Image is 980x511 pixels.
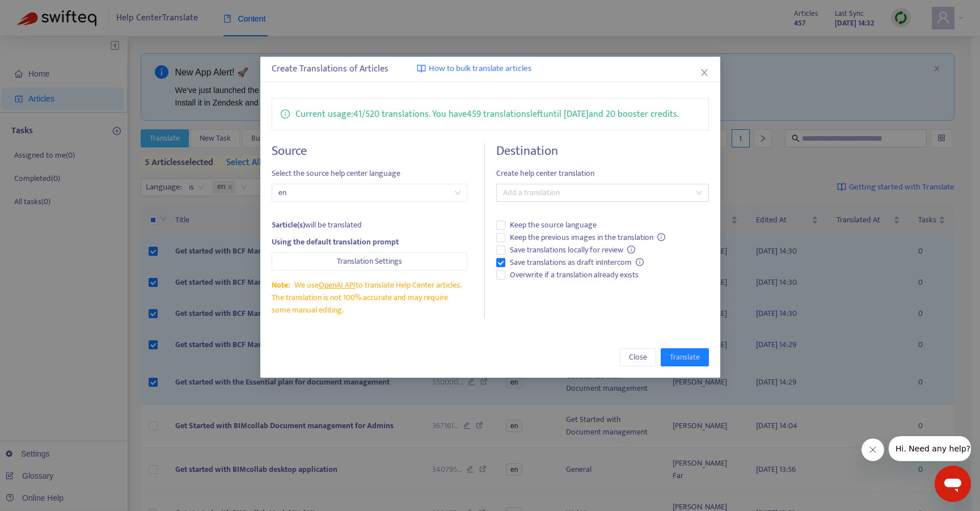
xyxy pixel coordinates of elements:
p: Current usage: 41 / 520 translations . You have 459 translations left until [DATE] and 20 booster... [295,107,679,121]
iframe: Close message [861,438,884,461]
span: Save translations locally for review [505,244,640,256]
a: OpenAI API [318,278,355,292]
button: Translate [660,348,708,366]
span: Note: [272,278,290,292]
button: Close [698,66,710,79]
strong: 5 article(s) [272,218,305,231]
iframe: Message from company [889,436,971,461]
div: will be translated [272,219,467,231]
button: Translation Settings [272,252,467,271]
span: Keep the previous images in the translation [505,231,670,244]
span: info-circle [636,258,644,266]
span: Translation Settings [336,255,402,268]
div: Create Translations of Articles [272,62,709,76]
span: Save translations as draft in Intercom [505,256,648,269]
div: Using the default translation prompt [272,236,467,248]
span: en [278,184,461,201]
h4: Destination [496,143,708,159]
a: How to bulk translate articles [417,62,531,75]
span: How to bulk translate articles [429,62,531,75]
span: Create help center translation [496,167,708,180]
iframe: Button to launch messaging window [935,466,971,502]
button: Close [619,348,656,366]
span: close [699,68,708,77]
span: Select the source help center language [272,167,467,180]
img: image-link [417,64,426,73]
h4: Source [272,143,467,159]
div: We use to translate Help Center articles. The translation is not 100% accurate and may require so... [272,279,467,316]
span: Close [628,351,647,364]
span: Overwrite if a translation already exists [505,269,643,281]
span: Keep the source language [505,219,601,231]
span: info-circle [627,246,635,254]
span: info-circle [657,233,665,241]
span: info-circle [281,107,290,119]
